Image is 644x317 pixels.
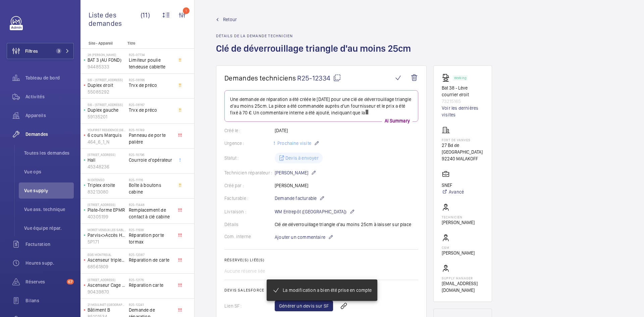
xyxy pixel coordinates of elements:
[129,53,173,57] h2: R25-07734
[297,74,341,82] span: R25-12334
[275,234,325,241] span: Ajouter un commentaire
[24,225,74,231] span: Vue équipe répar.
[129,282,173,288] span: Réparation carte
[88,107,126,113] p: Duplex gauche
[7,43,74,59] button: Filtres3
[88,263,126,270] p: 68561809
[129,107,173,113] span: Trvx de préco
[216,42,415,65] h1: Clé de déverrouillage triangle d'au moins 25cm
[88,207,126,213] p: Plate-forme EPMR
[129,128,173,132] h2: R25-10749
[88,89,126,95] p: 55085292
[88,113,126,120] p: 59135201
[224,258,418,262] h2: Réserve(s) liée(s)
[442,138,484,142] p: Fort de vanves
[24,187,74,194] span: Vue supply
[129,153,173,157] h2: R25-10796
[88,57,126,63] p: BAT 3 (AU FOND)
[442,276,484,280] p: Supply manager
[276,141,311,146] span: Prochaine visite
[88,282,126,288] p: Ascenseur Cage C Principal
[442,74,452,82] img: freight_elevator.svg
[88,189,126,195] p: 83213080
[88,253,126,257] p: EGIS MONTREUIL
[129,207,173,220] span: Remplacement de contact à clé cabine
[129,82,173,89] span: Trvx de préco
[88,103,126,107] p: SIS - [STREET_ADDRESS]
[127,41,172,46] p: Titre
[88,132,126,139] p: 6 cours Marquis
[88,82,126,89] p: Duplex droit
[88,228,126,232] p: MORET VENEUX LES SABLONS
[129,182,173,195] span: Boîte à boutons cabine
[129,132,173,145] span: Panneau de porte palière
[24,150,74,156] span: Toutes les demandes
[88,157,126,163] p: Hall
[230,96,413,116] p: Une demande de réparation a été créée le [DATE] pour une clé de déverrouillage triangle d'au moin...
[275,195,317,202] span: Demande facturable
[89,11,141,28] span: Liste des demandes
[442,85,484,98] p: Bat 38 - Lève courrier droit
[25,93,74,100] span: Activités
[25,131,74,138] span: Demandes
[88,53,126,57] p: 28 [PERSON_NAME]
[129,278,173,282] h2: R25-12176
[25,297,74,304] span: Bilans
[88,232,126,239] p: Parvis<>Accès Hall BV
[88,307,126,313] p: Bâtiment B
[442,215,475,219] p: Technicien
[216,34,415,38] h2: Détails de la demande technicien
[129,253,173,257] h2: R25-12087
[224,288,418,293] h2: Devis Salesforce
[442,105,484,118] a: Voir les dernières visites
[129,78,173,82] h2: R25-08166
[442,246,475,250] p: CSM
[88,303,126,307] p: 21 Moulinet ([GEOGRAPHIC_DATA])
[80,41,125,46] p: Site - Appareil
[442,98,484,105] p: 73215165
[25,74,74,81] span: Tableau de bord
[88,213,126,220] p: 40305199
[224,74,296,82] span: Demandes techniciens
[275,169,316,177] p: [PERSON_NAME]
[25,48,38,54] span: Filtres
[88,178,126,182] p: IN EXTENSO
[88,153,126,157] p: [STREET_ADDRESS]
[442,142,484,155] p: 27 Bd de [GEOGRAPHIC_DATA]
[25,112,74,119] span: Appareils
[88,278,126,282] p: [STREET_ADDRESS]
[129,203,173,207] h2: R25-11448
[382,117,413,124] p: AI Summary
[223,16,237,23] span: Retour
[88,288,126,295] p: 90439870
[25,278,64,285] span: Réserves
[442,155,484,162] p: 92240 MALAKOFF
[283,287,372,294] p: La modification a bien été prise en compte
[67,279,74,284] span: 67
[442,182,464,189] p: SNEF
[129,257,173,263] span: Réparation de carte
[25,260,74,266] span: Heures supp.
[129,178,173,182] h2: R25-11116
[129,103,173,107] h2: R25-08167
[129,228,173,232] h2: R25-11938
[88,128,126,132] p: YouFirst Residence [GEOGRAPHIC_DATA]
[129,232,173,245] span: Réparation porte tormax
[442,280,484,294] p: [EMAIL_ADDRESS][DOMAIN_NAME]
[88,239,126,245] p: 5P171
[88,139,126,145] p: 464_6_1_N
[24,206,74,213] span: Vue ass. technique
[88,163,126,170] p: 45348236
[88,203,126,207] p: [STREET_ADDRESS]
[88,182,126,189] p: Triplex droite
[88,63,126,70] p: 94485333
[442,250,475,256] p: [PERSON_NAME]
[442,189,464,195] a: Avancé
[454,77,466,79] p: Working
[88,257,126,263] p: Ascenseur triplex gauche A
[129,57,173,70] span: Limiteur poulie tendeuse cablette
[25,241,74,248] span: Facturation
[129,157,173,163] span: Courroie d'opérateur
[275,208,355,216] p: WM Entrepôt ([GEOGRAPHIC_DATA])
[24,168,74,175] span: Vue ops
